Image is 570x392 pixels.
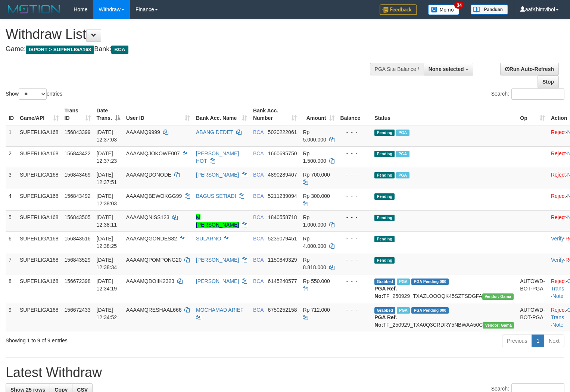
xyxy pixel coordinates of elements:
a: [PERSON_NAME] [196,257,239,263]
span: BCA [111,46,128,54]
span: Vendor URL: https://trx31.1velocity.biz [482,293,514,300]
span: Rp 1.000.000 [303,214,326,228]
a: Reject [551,214,566,220]
span: Rp 1.500.000 [303,150,326,164]
span: Copy 5020222061 to clipboard [268,129,297,135]
input: Search: [511,88,564,100]
span: Copy 6750252158 to clipboard [268,307,297,313]
a: SULARNO [196,236,221,242]
span: Copy 6145240577 to clipboard [268,278,297,284]
span: BCA [253,307,264,313]
span: [DATE] 12:34:52 [97,307,117,320]
a: Reject [551,150,566,156]
th: User ID: activate to sort column ascending [123,104,193,125]
a: [PERSON_NAME] [196,278,239,284]
td: SUPERLIGA168 [17,210,62,231]
span: [DATE] 12:34:19 [97,278,117,292]
div: - - - [340,214,369,221]
td: SUPERLIGA168 [17,231,62,253]
a: Reject [551,172,566,178]
span: Copy 5211239094 to clipboard [268,193,297,199]
td: SUPERLIGA168 [17,303,62,332]
span: Rp 712.000 [303,307,330,313]
div: - - - [340,150,369,157]
span: Copy 1660695750 to clipboard [268,150,297,156]
span: [DATE] 12:37:23 [97,150,117,164]
span: 156843469 [65,172,91,178]
a: MOCHAMAD ARIEF [196,307,244,313]
span: Rp 700.000 [303,172,330,178]
span: BCA [253,236,264,242]
h1: Latest Withdraw [6,365,564,380]
span: AAAAMQJOKOWE007 [126,150,180,156]
span: Pending [374,193,395,200]
a: 1 [532,335,544,347]
span: BCA [253,150,264,156]
span: Rp 4.000.000 [303,236,326,249]
th: Amount: activate to sort column ascending [300,104,337,125]
img: Button%20Memo.svg [428,4,460,15]
td: 6 [6,231,17,253]
span: 156843422 [65,150,91,156]
a: Verify [551,236,564,242]
span: AAAAMQDONODE [126,172,171,178]
span: Pending [374,215,395,221]
span: Copy 5235079451 to clipboard [268,236,297,242]
span: 156672398 [65,278,91,284]
img: MOTION_logo.png [6,4,62,15]
span: BCA [253,257,264,263]
span: [DATE] 12:37:03 [97,129,117,143]
div: PGA Site Balance / [370,63,424,75]
td: AUTOWD-BOT-PGA [517,274,548,303]
span: Rp 300.000 [303,193,330,199]
label: Search: [491,88,564,100]
span: 156672433 [65,307,91,313]
img: panduan.png [471,4,508,15]
h4: Game: Bank: [6,46,373,53]
span: 156843505 [65,214,91,220]
span: Pending [374,236,395,242]
a: Note [552,293,564,299]
td: 1 [6,125,17,147]
span: BCA [253,278,264,284]
span: [DATE] 12:38:11 [97,214,117,228]
span: PGA Pending [411,279,449,285]
span: AAAAMQDOIIK2323 [126,278,174,284]
span: BCA [253,129,264,135]
span: BCA [253,172,264,178]
a: ABANG DEDET [196,129,233,135]
div: - - - [340,192,369,200]
span: Copy 1150849329 to clipboard [268,257,297,263]
td: 5 [6,210,17,231]
span: None selected [429,66,464,72]
th: Trans ID: activate to sort column ascending [62,104,94,125]
span: ISPORT > SUPERLIGA168 [26,46,94,54]
span: Rp 5.000.000 [303,129,326,143]
b: PGA Ref. No: [374,286,397,299]
img: Feedback.jpg [380,4,417,15]
span: 156843492 [65,193,91,199]
th: Op: activate to sort column ascending [517,104,548,125]
div: - - - [340,171,369,178]
td: 2 [6,146,17,168]
th: Date Trans.: activate to sort column descending [94,104,123,125]
td: SUPERLIGA168 [17,125,62,147]
span: Rp 550.000 [303,278,330,284]
span: AAAAMQBEWOKGG99 [126,193,182,199]
th: Balance [337,104,372,125]
td: SUPERLIGA168 [17,146,62,168]
a: Reject [551,307,566,313]
span: [DATE] 12:38:25 [97,236,117,249]
span: Pending [374,172,395,178]
td: TF_250929_TXAZLOOOQK45SZTSDGFA [371,274,517,303]
th: Bank Acc. Number: activate to sort column ascending [250,104,300,125]
td: 9 [6,303,17,332]
div: Showing 1 to 9 of 9 entries [6,334,232,344]
span: Marked by aafsoycanthlai [396,130,409,136]
td: 8 [6,274,17,303]
td: 4 [6,189,17,210]
div: - - - [340,277,369,285]
span: Grabbed [374,279,395,285]
span: AAAAMQ9999 [126,129,160,135]
a: [PERSON_NAME] HOT [196,150,239,164]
